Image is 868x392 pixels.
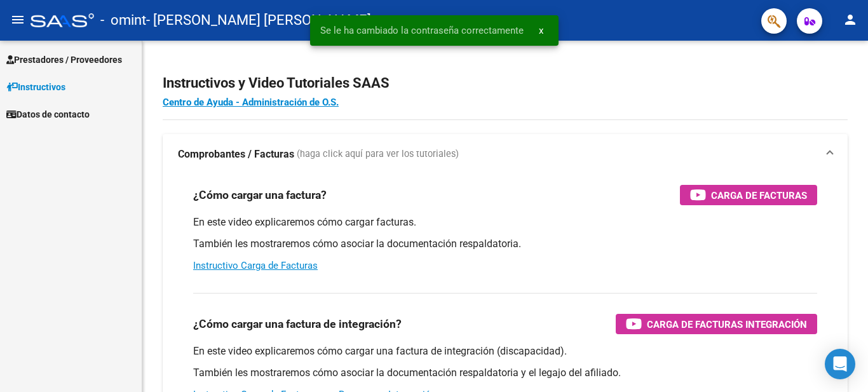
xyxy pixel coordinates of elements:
[146,6,371,34] span: - [PERSON_NAME] [PERSON_NAME]
[178,147,294,161] strong: Comprobantes / Facturas
[100,6,146,34] span: - omint
[616,314,817,334] button: Carga de Facturas Integración
[647,316,807,332] span: Carga de Facturas Integración
[10,12,25,27] mat-icon: menu
[193,186,327,204] h3: ¿Cómo cargar una factura?
[539,25,543,36] span: x
[193,237,817,251] p: También les mostraremos cómo asociar la documentación respaldatoria.
[193,366,817,380] p: También les mostraremos cómo asociar la documentación respaldatoria y el legajo del afiliado.
[680,185,817,205] button: Carga de Facturas
[297,147,459,161] span: (haga click aquí para ver los tutoriales)
[163,97,339,108] a: Centro de Ayuda - Administración de O.S.
[6,53,122,67] span: Prestadores / Proveedores
[163,134,848,175] mat-expansion-panel-header: Comprobantes / Facturas (haga click aquí para ver los tutoriales)
[6,80,65,94] span: Instructivos
[711,187,807,203] span: Carga de Facturas
[193,215,817,229] p: En este video explicaremos cómo cargar facturas.
[843,12,858,27] mat-icon: person
[825,349,855,379] div: Open Intercom Messenger
[193,344,817,358] p: En este video explicaremos cómo cargar una factura de integración (discapacidad).
[193,260,318,271] a: Instructivo Carga de Facturas
[529,19,553,42] button: x
[320,24,524,37] span: Se le ha cambiado la contraseña correctamente
[193,315,402,333] h3: ¿Cómo cargar una factura de integración?
[6,107,90,121] span: Datos de contacto
[163,71,848,95] h2: Instructivos y Video Tutoriales SAAS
